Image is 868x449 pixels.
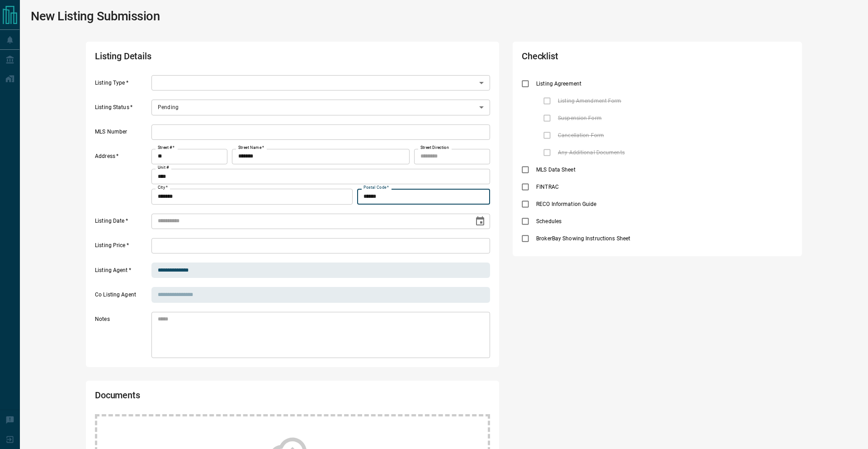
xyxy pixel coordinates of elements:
[95,390,332,405] h2: Documents
[471,212,489,230] button: Choose date
[95,153,149,204] label: Address
[151,100,490,115] div: Pending
[95,217,149,229] label: Listing Date
[95,128,149,140] label: MLS Number
[534,166,578,174] span: MLS Data Sheet
[420,145,449,151] label: Street Direction
[238,145,264,151] label: Street Name
[95,291,149,303] label: Co Listing Agent
[556,114,604,122] span: Suspension Form
[534,217,564,225] span: Schedules
[534,80,584,88] span: Listing Agreement
[522,51,684,66] h2: Checklist
[95,104,149,115] label: Listing Status
[95,79,149,91] label: Listing Type
[95,315,149,358] label: Notes
[556,97,623,105] span: Listing Amendment Form
[363,185,389,191] label: Postal Code
[95,242,149,253] label: Listing Price
[95,51,332,66] h2: Listing Details
[95,267,149,278] label: Listing Agent
[534,200,599,208] span: RECO Information Guide
[158,145,175,151] label: Street #
[534,183,561,191] span: FINTRAC
[158,185,168,191] label: City
[556,148,627,157] span: Any Additional Documents
[158,165,169,171] label: Unit #
[534,234,632,243] span: BrokerBay Showing Instructions Sheet
[31,9,160,24] h1: New Listing Submission
[556,131,606,139] span: Cancellation Form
